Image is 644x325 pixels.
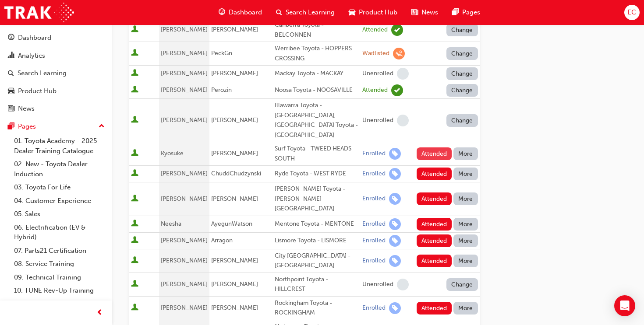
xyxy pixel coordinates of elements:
[453,302,478,315] button: More
[417,218,452,231] button: Attended
[4,119,108,135] button: Pages
[131,25,138,34] span: User is active
[275,184,359,214] div: [PERSON_NAME] Toyota - [PERSON_NAME][GEOGRAPHIC_DATA]
[276,7,282,18] span: search-icon
[446,278,478,291] button: Change
[275,298,359,318] div: Rockingham Toyota - ROCKINGHAM
[389,218,401,230] span: learningRecordVerb_ENROLL-icon
[362,195,386,203] div: Enrolled
[4,3,74,22] a: Trak
[4,83,108,99] a: Product Hub
[269,3,342,21] a: search-iconSearch Learning
[4,28,108,119] button: DashboardAnalyticsSearch LearningProduct HubNews
[275,101,359,140] div: Illawarra Toyota - [GEOGRAPHIC_DATA], [GEOGRAPHIC_DATA] Toyota - [GEOGRAPHIC_DATA]
[11,244,108,258] a: 07. Parts21 Certification
[96,308,103,318] span: prev-icon
[131,195,138,203] span: User is active
[161,170,208,177] span: [PERSON_NAME]
[275,69,359,79] div: Mackay Toyota - MACKAY
[275,20,359,40] div: Canberra Toyota - BELCONNEN
[131,149,138,158] span: User is active
[11,271,108,284] a: 09. Technical Training
[131,86,138,94] span: User is active
[211,150,258,157] span: [PERSON_NAME]
[362,170,386,178] div: Enrolled
[11,257,108,271] a: 08. Service Training
[11,207,108,221] a: 05. Sales
[417,147,452,160] button: Attended
[389,193,401,205] span: learningRecordVerb_ENROLL-icon
[404,3,445,21] a: news-iconNews
[131,116,138,125] span: User is active
[362,237,386,245] div: Enrolled
[211,280,258,288] span: [PERSON_NAME]
[275,219,359,229] div: Mentone Toyota - MENTONE
[275,251,359,271] div: City [GEOGRAPHIC_DATA] - [GEOGRAPHIC_DATA]
[11,194,108,208] a: 04. Customer Experience
[359,7,397,17] span: Product Hub
[362,220,386,228] div: Enrolled
[342,3,404,21] a: car-iconProduct Hub
[453,147,478,160] button: More
[211,49,232,57] span: PeckGn
[397,115,409,126] span: learningRecordVerb_NONE-icon
[453,168,478,180] button: More
[362,49,389,58] div: Waitlisted
[11,297,108,311] a: All Pages
[211,116,258,124] span: [PERSON_NAME]
[275,275,359,294] div: Northpoint Toyota - HILLCREST
[131,256,138,265] span: User is active
[161,86,208,94] span: [PERSON_NAME]
[161,116,208,124] span: [PERSON_NAME]
[161,150,184,157] span: Kyosuke
[211,86,232,94] span: Perozin
[389,168,401,180] span: learningRecordVerb_ENROLL-icon
[389,235,401,247] span: learningRecordVerb_ENROLL-icon
[211,170,261,177] span: ChuddChudzynski
[131,169,138,178] span: User is active
[362,116,393,125] div: Unenrolled
[211,304,258,311] span: [PERSON_NAME]
[627,7,636,17] span: EC
[211,195,258,203] span: [PERSON_NAME]
[11,134,108,157] a: 01. Toyota Academy - 2025 Dealer Training Catalogue
[445,3,487,21] a: pages-iconPages
[453,234,478,247] button: More
[18,86,57,96] div: Product Hub
[11,157,108,181] a: 02. New - Toyota Dealer Induction
[161,49,208,57] span: [PERSON_NAME]
[8,70,14,77] span: search-icon
[362,280,393,289] div: Unenrolled
[11,284,108,297] a: 10. TUNE Rev-Up Training
[219,7,225,18] span: guage-icon
[4,48,108,64] a: Analytics
[393,48,405,59] span: learningRecordVerb_WAITLIST-icon
[417,255,452,267] button: Attended
[453,218,478,231] button: More
[397,279,409,290] span: learningRecordVerb_NONE-icon
[391,84,403,96] span: learningRecordVerb_ATTEND-icon
[275,144,359,164] div: Surf Toyota - TWEED HEADS SOUTH
[211,220,252,227] span: AyegunWatson
[161,304,208,311] span: [PERSON_NAME]
[446,67,478,80] button: Change
[624,5,640,20] button: EC
[211,70,258,77] span: [PERSON_NAME]
[453,192,478,205] button: More
[397,68,409,80] span: learningRecordVerb_NONE-icon
[275,169,359,179] div: Ryde Toyota - WEST RYDE
[452,7,459,18] span: pages-icon
[161,26,208,33] span: [PERSON_NAME]
[161,280,208,288] span: [PERSON_NAME]
[275,85,359,95] div: Noosa Toyota - NOOSAVILLE
[99,121,105,132] span: up-icon
[161,195,208,203] span: [PERSON_NAME]
[4,30,108,46] a: Dashboard
[362,70,393,78] div: Unenrolled
[131,280,138,289] span: User is active
[11,221,108,244] a: 06. Electrification (EV & Hybrid)
[229,7,262,17] span: Dashboard
[131,220,138,228] span: User is active
[362,86,388,94] div: Attended
[18,104,35,114] div: News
